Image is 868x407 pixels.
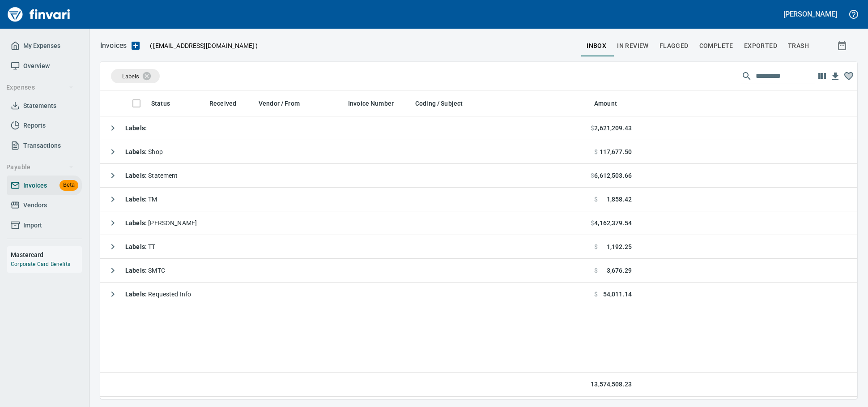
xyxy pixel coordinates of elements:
[3,79,77,96] button: Expenses
[23,200,47,211] span: Vendors
[23,120,46,131] span: Reports
[111,69,160,83] div: Labels
[415,98,474,109] span: Coding / Subject
[594,266,598,275] span: $
[7,136,82,156] a: Transactions
[209,98,248,109] span: Received
[100,40,127,51] nav: breadcrumb
[783,9,837,19] h5: [PERSON_NAME]
[125,124,147,132] strong: Labels :
[7,56,82,76] a: Overview
[660,40,689,51] span: Flagged
[600,147,632,156] span: 117,677.50
[7,195,82,215] a: Vendors
[152,41,255,50] span: [EMAIL_ADDRESS][DOMAIN_NAME]
[607,195,632,204] span: 1,858.42
[125,196,148,203] strong: Labels :
[127,40,145,51] button: Upload an Invoice
[594,171,632,180] span: 6,612,503.66
[788,40,809,51] span: trash
[607,242,632,251] span: 1,192.25
[594,195,598,204] span: $
[125,291,148,298] strong: Labels :
[591,171,594,180] span: $
[7,116,82,136] a: Reports
[781,7,839,21] button: [PERSON_NAME]
[125,291,191,298] span: Requested Info
[617,40,649,51] span: In Review
[209,98,236,109] span: Received
[259,98,300,109] span: Vendor / From
[603,290,632,299] span: 54,011.14
[125,243,148,250] strong: Labels :
[23,60,50,72] span: Overview
[151,98,170,109] span: Status
[7,36,82,56] a: My Expenses
[6,82,74,93] span: Expenses
[60,180,78,190] span: Beta
[348,98,394,109] span: Invoice Number
[151,98,182,109] span: Status
[587,40,606,51] span: inbox
[125,219,197,227] span: [PERSON_NAME]
[594,290,598,299] span: $
[125,219,148,227] strong: Labels :
[125,243,156,250] span: TT
[7,215,82,236] a: Import
[415,98,463,109] span: Coding / Subject
[6,162,74,173] span: Payable
[815,69,829,83] button: Choose columns to display
[100,40,127,51] p: Invoices
[259,98,311,109] span: Vendor / From
[744,40,777,51] span: Exported
[591,380,632,389] span: 13,574,508.23
[125,172,178,179] span: Statement
[842,69,855,83] button: Column choices favorited. Click to reset to default
[829,38,857,54] button: Show invoices within a particular date range
[829,70,842,83] button: Download Table
[23,180,47,191] span: Invoices
[3,159,77,176] button: Payable
[607,266,632,275] span: 3,676.29
[594,218,632,227] span: 4,162,379.54
[7,176,82,196] a: InvoicesBeta
[125,148,148,155] strong: Labels :
[348,98,405,109] span: Invoice Number
[23,40,60,51] span: My Expenses
[11,261,70,267] a: Corporate Card Benefits
[23,140,61,151] span: Transactions
[7,96,82,116] a: Statements
[699,40,733,51] span: Complete
[594,98,617,109] span: Amount
[122,73,139,80] span: Labels
[125,267,148,274] strong: Labels :
[591,124,594,133] span: $
[5,4,72,25] img: Finvari
[125,267,165,274] span: SMTC
[125,172,148,179] strong: Labels :
[11,250,82,260] h6: Mastercard
[594,124,632,133] span: 2,621,209.43
[125,148,163,155] span: Shop
[591,218,594,227] span: $
[594,147,598,156] span: $
[145,41,258,50] p: ( )
[594,98,629,109] span: Amount
[23,100,56,111] span: Statements
[125,196,157,203] span: TM
[594,242,598,251] span: $
[23,220,42,231] span: Import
